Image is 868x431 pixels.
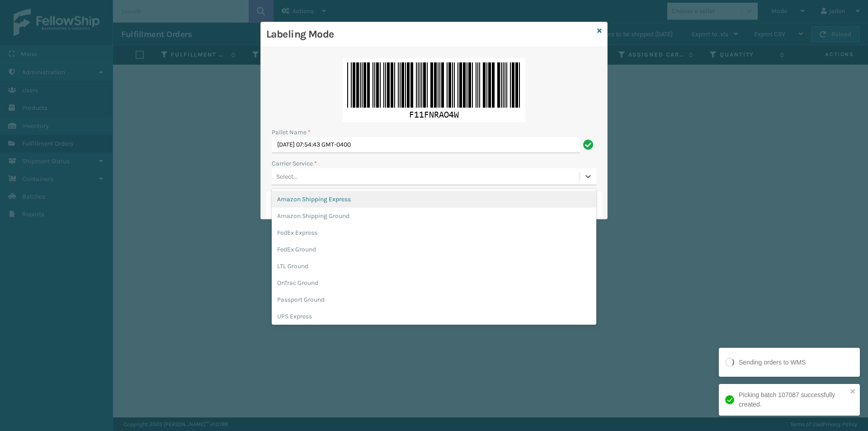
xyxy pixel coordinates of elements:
div: Amazon Shipping Ground [272,208,596,224]
label: Carrier Service [272,159,317,168]
div: Picking batch 107087 successfully created. [739,390,847,409]
div: LTL Ground [272,258,596,275]
div: Select... [276,172,297,181]
div: Passport Ground [272,291,596,308]
label: Pallet Name [272,128,311,137]
div: UPS Express [272,308,596,325]
h3: Labeling Mode [266,28,594,41]
button: close [850,388,856,396]
div: Amazon Shipping Express [272,191,596,208]
img: 5crIQAAAAGSURBVAMA99OfgU5663oAAAAASUVORK5CYII= [343,58,525,122]
div: OnTrac Ground [272,275,596,291]
div: Sending orders to WMS [739,358,806,367]
div: FedEx Express [272,224,596,241]
div: FedEx Ground [272,241,596,258]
